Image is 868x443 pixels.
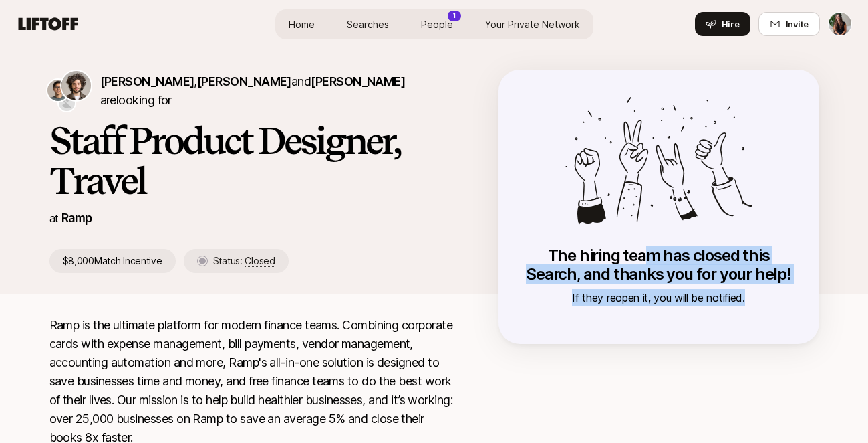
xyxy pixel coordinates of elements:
h1: Staff Product Designer, Travel [49,120,456,201]
button: Invite [758,12,820,36]
img: Christian Chung [59,95,75,111]
span: Searches [347,17,389,31]
a: Your Private Network [474,12,591,37]
p: 1 [453,11,456,21]
button: Hire [695,12,750,36]
p: The hiring team has closed this Search, and thanks you for your help! [525,246,792,284]
button: Ciara Cornette [828,12,852,36]
span: [PERSON_NAME] [311,74,405,88]
a: Ramp [61,211,92,225]
a: People1 [410,12,464,37]
img: Jason Li [47,80,69,101]
span: Invite [786,17,809,31]
span: , [194,74,291,88]
p: Status: [213,253,275,269]
span: People [421,17,453,31]
span: [PERSON_NAME] [100,74,194,88]
span: Hire [722,17,740,31]
a: Searches [336,12,400,37]
p: If they reopen it, you will be notified. [525,289,792,306]
span: Your Private Network [485,17,580,31]
p: $8,000 Match Incentive [49,249,176,273]
span: Closed [245,255,275,267]
p: are looking for [100,72,456,110]
img: Diego Zaks [61,71,91,100]
span: [PERSON_NAME] [197,74,291,88]
img: Ciara Cornette [829,13,851,35]
p: at [49,209,59,227]
span: Home [289,17,315,31]
span: and [291,74,405,88]
a: Home [278,12,325,37]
